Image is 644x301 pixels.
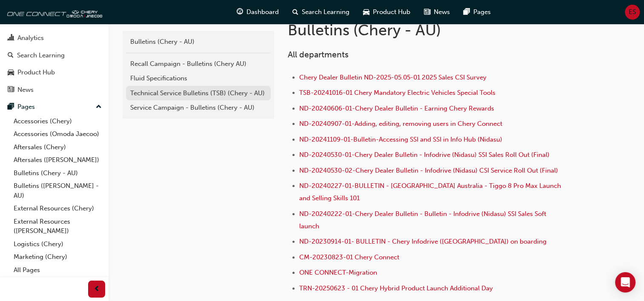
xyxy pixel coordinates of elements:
a: ND-20240222-01-Chery Dealer Bulletin - Bulletin - Infodrive (Nidasu) SSI Sales Soft launch [299,210,548,230]
a: Chery Dealer Bulletin ND-2025-05.05-01 2025 Sales CSI Survey [299,74,487,81]
a: ND-20240530-02-Chery Dealer Bulletin - Infodrive (Nidasu) CSI Service Roll Out (Final) [299,167,558,174]
a: All Pages [10,264,105,277]
a: Fluid Specifications [126,71,271,86]
a: news-iconNews [417,3,457,21]
span: chart-icon [8,34,14,42]
img: oneconnect [4,3,102,20]
a: TRN-20250623 - 01 Chery Hybrid Product Launch Additional Day [299,284,493,292]
a: Aftersales (Chery) [10,141,105,154]
span: car-icon [8,69,14,77]
a: CM-20230823-01 Chery Connect [299,253,399,261]
a: search-iconSearch Learning [286,3,356,21]
div: Analytics [17,33,44,43]
a: pages-iconPages [457,3,498,21]
a: Marketing (Chery) [10,250,105,264]
a: Technical Service Bulletins (TSB) (Chery - AU) [126,86,271,101]
a: Accessories (Omoda Jaecoo) [10,128,105,141]
button: Pages [3,99,105,115]
span: prev-icon [94,284,100,295]
div: Product Hub [17,68,55,77]
span: car-icon [363,7,369,17]
button: ES [625,5,640,20]
div: Search Learning [17,51,65,60]
div: Service Campaign - Bulletins (Chery - AU) [130,103,266,113]
a: ND-20230914-01- BULLETIN - Chery Infodrive ([GEOGRAPHIC_DATA]) on boarding [299,238,547,245]
a: Service Campaign - Bulletins (Chery - AU) [126,100,271,115]
div: Bulletins (Chery - AU) [130,37,266,47]
span: Search Learning [302,7,349,17]
span: ES [629,7,636,17]
h1: Bulletins (Chery - AU) [288,21,567,40]
a: Bulletins (Chery - AU) [126,34,271,49]
a: Recall Campaign - Bulletins (Chery AU) [126,57,271,71]
a: Aftersales ([PERSON_NAME]) [10,153,105,167]
span: News [434,7,450,17]
a: Logistics (Chery) [10,238,105,251]
span: Pages [473,7,491,17]
span: news-icon [424,7,430,17]
a: TSB-20241016-01 Chery Mandatory Electric Vehicles Special Tools [299,89,495,97]
a: Accessories (Chery) [10,115,105,128]
a: Search Learning [3,48,105,63]
a: ND-20240907-01-Adding, editing, removing users in Chery Connect [299,120,502,128]
a: Bulletins (Chery - AU) [10,167,105,180]
a: ND-20240530-01-Chery Dealer Bulletin - Infodrive (Nidasu) SSI Sales Roll Out (Final) [299,151,550,159]
span: pages-icon [8,103,14,111]
a: ND-20241109-01-Bulletin-Accessing SSI and SSI in Info Hub (Nidasu) [299,136,502,143]
a: Bulletins ([PERSON_NAME] - AU) [10,179,105,202]
a: News [3,82,105,98]
a: External Resources ([PERSON_NAME]) [10,215,105,238]
a: ND-20240227-01-BULLETIN - [GEOGRAPHIC_DATA] Australia - Tiggo 8 Pro Max Launch and Selling Skills... [299,182,563,202]
span: All departments [288,50,349,60]
span: news-icon [8,86,14,94]
span: guage-icon [237,7,243,17]
span: people-icon [8,17,14,25]
a: ND-20240606-01-Chery Dealer Bulletin - Earning Chery Rewards [299,105,494,112]
div: Technical Service Bulletins (TSB) (Chery - AU) [130,88,266,98]
a: ONE CONNECT-Migration [299,269,377,276]
a: guage-iconDashboard [230,3,286,21]
span: up-icon [96,102,102,113]
span: Dashboard [246,7,279,17]
div: Pages [17,102,35,112]
div: Fluid Specifications [130,74,266,83]
a: Product Hub [3,65,105,80]
a: Analytics [3,30,105,46]
div: Open Intercom Messenger [615,272,635,292]
span: search-icon [292,7,298,17]
span: Product Hub [373,7,410,17]
div: News [17,85,34,95]
a: car-iconProduct Hub [356,3,417,21]
a: External Resources (Chery) [10,202,105,215]
div: Recall Campaign - Bulletins (Chery AU) [130,59,266,69]
span: search-icon [8,52,14,60]
span: pages-icon [464,7,470,17]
